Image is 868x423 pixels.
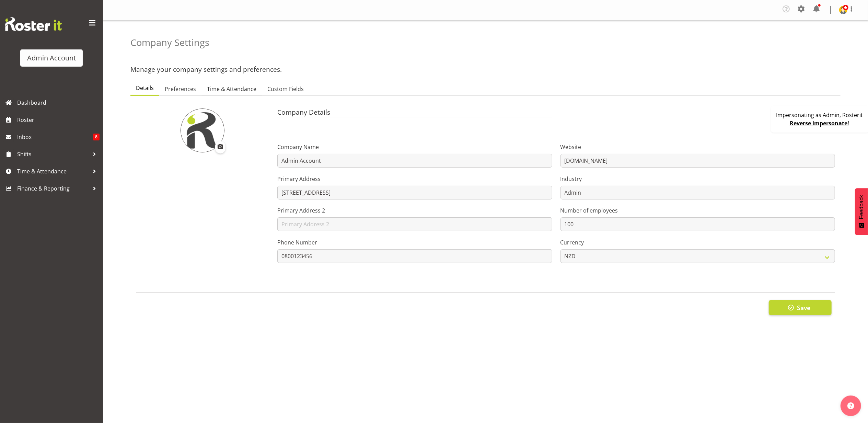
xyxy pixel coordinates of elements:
img: admin-rosteritf9cbda91fdf824d97c9d6345b1f660ea.png [839,6,847,14]
span: Feedback [858,195,865,219]
span: Time & Attendance [17,166,89,176]
div: Admin Account [27,53,76,63]
span: Roster [17,115,100,125]
span: Inbox [17,132,93,142]
span: Time & Attendance [207,85,256,93]
span: Dashboard [17,98,100,108]
span: Custom Fields [267,85,304,93]
span: Finance & Reporting [17,183,89,194]
h2: Company Settings [130,37,209,48]
span: Shifts [17,149,89,159]
span: 8 [93,134,100,140]
a: Reverse impersonate! [790,119,849,127]
p: Impersonating as Admin, Rosterit [776,111,863,119]
button: Feedback - Show survey [855,188,868,235]
img: Rosterit website logo [5,17,62,31]
span: Details [136,84,154,92]
h3: Manage your company settings and preferences. [130,66,841,73]
span: Preferences [165,85,196,93]
img: help-xxl-2.png [847,402,854,409]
